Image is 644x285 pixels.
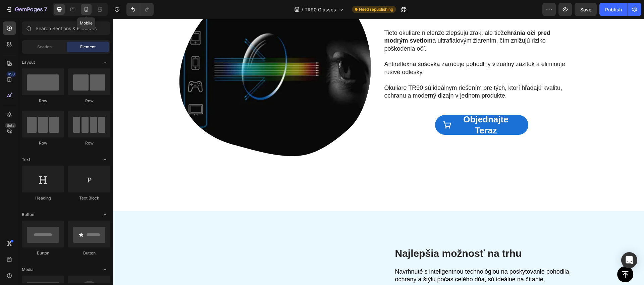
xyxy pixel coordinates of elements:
span: Toggle open [100,264,110,275]
p: 7 [44,5,47,13]
button: 7 [3,3,50,16]
span: Toggle open [100,209,110,220]
span: Layout [22,59,35,65]
div: Heading [22,195,64,201]
span: objednajte teraz [350,96,395,117]
div: Publish [605,6,622,13]
input: Search Sections & Elements [22,21,110,35]
span: Save [580,7,591,12]
div: Button [68,250,110,256]
span: Need republishing [359,6,393,12]
a: objednajte teraz [322,96,415,116]
div: Text Block [68,195,110,201]
span: TR90 Glasses [305,6,336,13]
div: 450 [6,71,16,77]
div: Undo/Redo [126,3,154,16]
span: Najlepšia možnosť na trhu [282,229,409,240]
button: Save [575,3,597,16]
span: Text [22,157,30,163]
div: Open Intercom Messenger [621,252,637,268]
button: Publish [599,3,628,16]
span: Toggle open [100,57,110,68]
span: Media [22,267,34,273]
div: Row [68,98,110,104]
div: Row [22,140,64,146]
iframe: Design area [113,19,644,285]
span: / [302,6,303,13]
p: Okuliare TR90 sú ideálnym riešením pre tých, ktorí hľadajú kvalitu, ochranu a moderný dizajn v je... [271,65,455,81]
p: Tieto okuliare nielenže zlepšujú zrak, ale tiež a ultrafialovým žiarením, čím znižujú riziko pošk... [271,10,455,34]
span: Toggle open [100,154,110,165]
p: Antireflexná šošovka zaručuje pohodlný vizuálny zážitok a eliminuje rušivé odlesky. [271,42,455,57]
div: Beta [5,123,16,128]
div: Button [22,250,64,256]
div: Row [68,140,110,146]
span: Button [22,212,34,218]
div: Row [22,98,64,104]
span: Section [37,44,52,50]
span: Element [80,44,96,50]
